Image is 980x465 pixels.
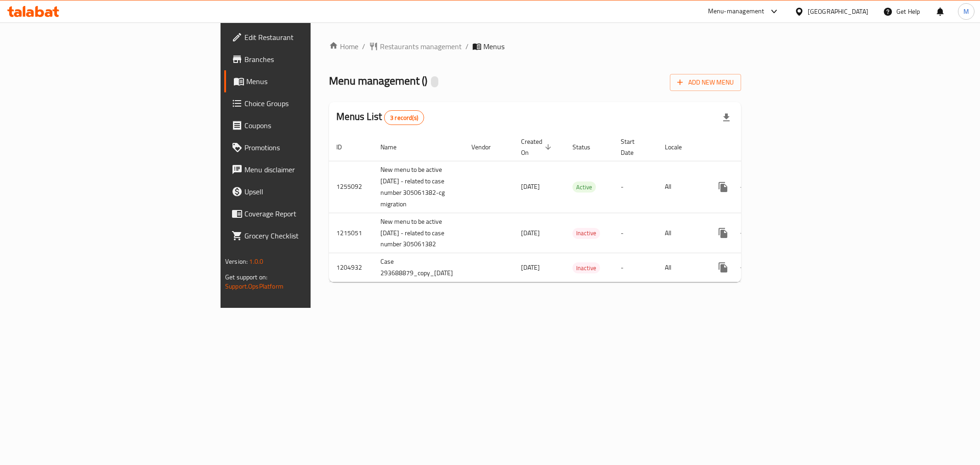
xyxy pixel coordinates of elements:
[715,107,737,129] div: Export file
[244,230,377,241] span: Grocery Checklist
[657,253,705,282] td: All
[369,41,462,52] a: Restaurants management
[572,182,596,193] span: Active
[224,181,384,203] a: Upsell
[572,263,600,273] span: Inactive
[521,136,554,158] span: Created On
[384,110,424,125] div: Total records count
[225,280,283,292] a: Support.OpsPlatform
[224,159,384,181] a: Menu disclaimer
[572,228,600,239] div: Inactive
[657,213,705,253] td: All
[225,271,267,283] span: Get support on:
[244,164,377,175] span: Menu disclaimer
[224,203,384,225] a: Coverage Report
[465,41,469,52] li: /
[712,176,734,198] button: more
[572,262,600,273] div: Inactive
[380,41,462,52] span: Restaurants management
[734,176,756,198] button: Change Status
[244,142,377,153] span: Promotions
[572,228,600,238] span: Inactive
[385,113,424,122] span: 3 record(s)
[521,181,540,193] span: [DATE]
[244,120,377,131] span: Coupons
[244,186,377,197] span: Upsell
[224,136,384,159] a: Promotions
[471,142,503,153] span: Vendor
[249,255,263,267] span: 1.0.0
[705,133,808,161] th: Actions
[224,92,384,114] a: Choice Groups
[665,142,694,153] span: Locale
[373,161,464,213] td: New menu to be active [DATE] - related to case number 305061382-cg migration
[712,256,734,278] button: more
[670,74,741,91] button: Add New Menu
[329,133,808,283] table: enhanced table
[808,6,868,17] div: [GEOGRAPHIC_DATA]
[244,208,377,219] span: Coverage Report
[224,70,384,92] a: Menus
[521,227,540,239] span: [DATE]
[336,142,354,153] span: ID
[613,253,657,282] td: -
[613,161,657,213] td: -
[246,76,377,87] span: Menus
[677,77,734,88] span: Add New Menu
[483,41,504,52] span: Menus
[244,32,377,43] span: Edit Restaurant
[712,222,734,244] button: more
[373,213,464,253] td: New menu to be active [DATE] - related to case number 305061382
[244,54,377,65] span: Branches
[734,256,756,278] button: Change Status
[244,98,377,109] span: Choice Groups
[572,181,596,193] div: Active
[224,26,384,48] a: Edit Restaurant
[657,161,705,213] td: All
[373,253,464,282] td: Case 293688879_copy_[DATE]
[380,142,408,153] span: Name
[224,114,384,136] a: Coupons
[734,222,756,244] button: Change Status
[521,261,540,273] span: [DATE]
[572,142,602,153] span: Status
[225,255,248,267] span: Version:
[329,41,741,52] nav: breadcrumb
[224,48,384,70] a: Branches
[336,110,424,125] h2: Menus List
[708,6,765,17] div: Menu-management
[224,225,384,247] a: Grocery Checklist
[329,70,427,91] span: Menu management ( )
[621,136,646,158] span: Start Date
[613,213,657,253] td: -
[963,6,969,17] span: M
